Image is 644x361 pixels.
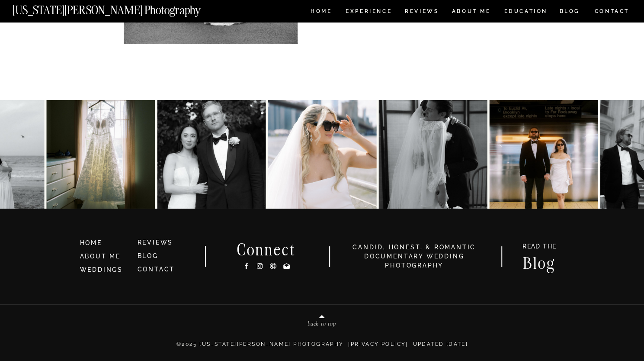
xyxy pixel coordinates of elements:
[342,243,487,270] h3: candid, honest, & romantic Documentary Wedding photography
[559,9,580,16] a: BLOG
[13,4,230,12] a: [US_STATE][PERSON_NAME] Photography
[594,6,630,16] a: CONTACT
[63,340,582,358] p: ©2025 [US_STATE][PERSON_NAME] PHOTOGRAPHY | | Updated [DATE]
[351,341,406,347] a: Privacy Policy
[46,100,155,209] img: Elaine and this dress 🤍🤍🤍
[514,255,564,269] a: Blog
[503,9,548,16] a: EDUCATION
[518,243,561,252] a: READ THE
[138,252,158,259] a: BLOG
[138,239,173,246] a: REVIEWS
[346,9,391,16] a: Experience
[80,253,121,260] a: ABOUT ME
[268,100,376,209] img: Dina & Kelvin
[138,266,175,273] a: CONTACT
[452,9,491,16] a: ABOUT ME
[489,100,598,209] img: K&J
[271,320,373,330] a: back to top
[378,100,487,209] img: Anna & Felipe — embracing the moment, and the magic follows.
[226,242,307,256] h2: Connect
[405,9,437,16] a: REVIEWS
[80,239,130,248] a: HOME
[80,266,123,273] a: WEDDINGS
[157,100,266,209] img: Young and in love in NYC! Dana and Jordan 🤍
[309,9,333,16] a: HOME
